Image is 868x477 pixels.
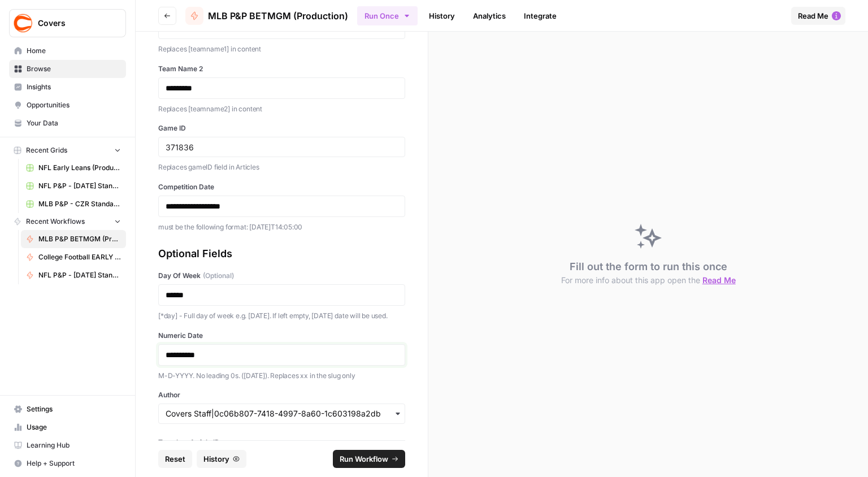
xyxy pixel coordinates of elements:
span: Browse [27,64,121,74]
div: Optional Fields [158,246,405,262]
span: Read Me [798,10,828,21]
button: Recent Grids [9,142,126,159]
span: Recent Grids [26,145,67,155]
label: Game ID [158,123,405,133]
label: Numeric Date [158,331,405,341]
p: Replaces gameID field in Articles [158,162,405,173]
a: Settings [9,400,126,418]
span: MLB P&P BETMGM (Production) [38,234,121,244]
a: History [422,7,462,25]
span: NFL Early Leans (Production) Grid [38,163,121,173]
span: Read Me [702,275,736,285]
p: [*day] - Full day of week e.g. [DATE]. If left empty, [DATE] date will be used. [158,310,405,322]
span: Home [27,46,121,56]
a: Home [9,42,126,60]
span: Settings [27,404,121,414]
img: Covers Logo [13,13,33,33]
button: Reset [158,450,192,468]
a: Your Data [9,114,126,132]
a: Learning Hub [9,436,126,454]
p: must be the following format: [DATE]T14:05:00 [158,222,405,233]
button: For more info about this app open the Read Me [561,275,736,286]
button: History [197,450,246,468]
span: College Football EARLY LEANS (Production) [38,252,121,262]
a: NFL P&P - [DATE] Standard (Production) [21,266,126,284]
a: Browse [9,60,126,78]
label: Competition Date [158,182,405,192]
span: NFL P&P - [DATE] Standard (Production) Grid [38,181,121,191]
span: Learning Hub [27,440,121,450]
span: Usage [27,422,121,432]
span: Recent Workflows [26,216,85,227]
div: Fill out the form to run this once [561,259,736,286]
span: MLB P&P BETMGM (Production) [208,9,348,23]
a: Analytics [466,7,513,25]
span: Covers [38,18,106,29]
label: Author [158,390,405,400]
span: Reset [165,453,185,465]
p: Replaces [teamname2] in content [158,103,405,115]
span: History [203,453,229,465]
span: NFL P&P - [DATE] Standard (Production) [38,270,121,280]
p: M-D-YYYY. No leading 0s. ([DATE]). Replaces xx in the slug only [158,370,405,381]
a: MLB P&P - CZR Standard (Production) Grid [21,195,126,213]
a: Integrate [517,7,563,25]
a: College Football EARLY LEANS (Production) [21,248,126,266]
a: Insights [9,78,126,96]
label: Team Name 2 [158,64,405,74]
span: Your Data [27,118,121,128]
p: Replaces [teamname1] in content [158,44,405,55]
label: Day Of Week [158,271,405,281]
a: MLB P&P BETMGM (Production) [21,230,126,248]
a: MLB P&P BETMGM (Production) [185,7,348,25]
button: Recent Workflows [9,213,126,230]
button: Read Me [791,7,845,25]
button: Run Workflow [333,450,405,468]
span: Opportunities [27,100,121,110]
span: Help + Support [27,458,121,469]
a: Opportunities [9,96,126,114]
button: Run Once [357,6,418,25]
a: NFL P&P - [DATE] Standard (Production) Grid [21,177,126,195]
button: Help + Support [9,454,126,472]
input: Covers Staff|0c06b807-7418-4997-8a60-1c603198a2db [166,408,398,419]
span: MLB P&P - CZR Standard (Production) Grid [38,199,121,209]
span: Run Workflow [340,453,388,465]
span: Insights [27,82,121,92]
a: NFL Early Leans (Production) Grid [21,159,126,177]
button: Workspace: Covers [9,9,126,37]
span: (Optional) [203,271,234,281]
label: Template Article ID [158,437,405,448]
a: Usage [9,418,126,436]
